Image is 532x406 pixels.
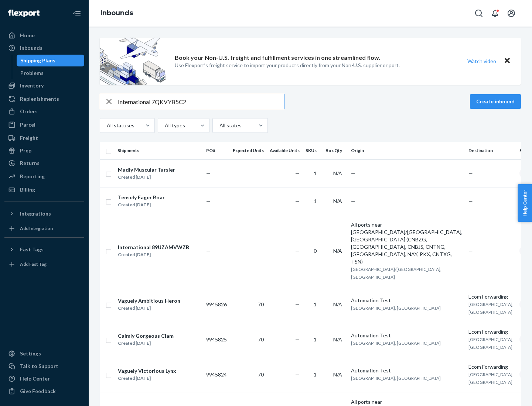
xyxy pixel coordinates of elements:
[323,142,348,159] th: Box Qty
[106,122,107,129] input: All statuses
[20,121,35,128] div: Parcel
[4,348,84,359] a: Settings
[4,145,84,156] a: Prep
[351,305,441,311] span: [GEOGRAPHIC_DATA], [GEOGRAPHIC_DATA]
[203,142,230,159] th: PO#
[20,350,41,357] div: Settings
[206,198,211,204] span: —
[118,244,189,251] div: International 89UZAMVWZB
[488,6,502,21] button: Open notifications
[20,261,47,267] div: Add Fast Tag
[4,42,84,54] a: Inbounds
[333,198,342,204] span: N/A
[206,248,211,254] span: —
[295,371,300,378] span: —
[20,82,44,89] div: Inventory
[468,302,514,315] span: [GEOGRAPHIC_DATA], [GEOGRAPHIC_DATA]
[470,94,521,109] button: Create inbound
[20,159,40,167] div: Returns
[258,336,264,343] span: 70
[314,198,317,204] span: 1
[295,301,300,307] span: —
[20,108,38,115] div: Orders
[258,371,264,378] span: 70
[468,328,514,336] div: Ecom Forwarding
[20,147,31,154] div: Prep
[314,301,317,307] span: 1
[468,293,514,300] div: Ecom Forwarding
[20,95,59,103] div: Replenishments
[333,336,342,343] span: N/A
[100,9,133,17] a: Inbounds
[314,248,317,254] span: 0
[118,340,174,347] div: Created [DATE]
[4,80,84,92] a: Inventory
[4,208,84,220] button: Integrations
[295,198,300,204] span: —
[20,210,51,217] div: Integrations
[175,62,400,69] p: Use Flexport’s freight service to import your products directly from your Non-U.S. supplier or port.
[20,375,50,382] div: Help Center
[348,142,465,159] th: Origin
[518,184,532,222] button: Help Center
[118,367,176,375] div: Vaguely Victorious Lynx
[4,184,84,196] a: Billing
[118,297,180,304] div: Vaguely Ambitious Heron
[20,134,38,142] div: Freight
[468,198,473,204] span: —
[203,287,230,322] td: 9945826
[203,322,230,357] td: 9945825
[4,132,84,144] a: Freight
[351,170,355,176] span: —
[118,166,175,173] div: Madly Muscular Tarsier
[258,301,264,307] span: 70
[206,170,211,176] span: —
[303,142,323,159] th: SKUs
[118,173,175,181] div: Created [DATE]
[468,248,473,254] span: —
[20,225,53,231] div: Add Integration
[20,246,44,253] div: Fast Tags
[351,266,441,280] span: [GEOGRAPHIC_DATA]/[GEOGRAPHIC_DATA], [GEOGRAPHIC_DATA]
[4,93,84,105] a: Replenishments
[95,3,139,24] ol: breadcrumbs
[20,32,35,39] div: Home
[17,67,85,79] a: Problems
[465,142,516,159] th: Destination
[351,367,463,374] div: Automation Test
[468,337,514,350] span: [GEOGRAPHIC_DATA], [GEOGRAPHIC_DATA]
[4,223,84,234] a: Add Integration
[463,56,501,66] button: Watch video
[203,357,230,392] td: 9945824
[4,106,84,117] a: Orders
[351,297,463,304] div: Automation Test
[351,198,355,204] span: —
[468,170,473,176] span: —
[4,360,84,372] a: Talk to Support
[351,332,463,339] div: Automation Test
[351,221,463,265] div: All ports near [GEOGRAPHIC_DATA]/[GEOGRAPHIC_DATA], [GEOGRAPHIC_DATA] (CNBZG, [GEOGRAPHIC_DATA], ...
[267,142,303,159] th: Available Units
[118,194,165,201] div: Tensely Eager Boar
[118,201,165,209] div: Created [DATE]
[314,170,317,176] span: 1
[20,44,42,52] div: Inbounds
[333,301,342,307] span: N/A
[314,336,317,343] span: 1
[295,336,300,343] span: —
[164,122,165,129] input: All types
[4,157,84,169] a: Returns
[333,170,342,176] span: N/A
[295,170,300,176] span: —
[502,56,512,66] button: Close
[333,371,342,378] span: N/A
[4,119,84,131] a: Parcel
[351,340,441,346] span: [GEOGRAPHIC_DATA], [GEOGRAPHIC_DATA]
[115,142,203,159] th: Shipments
[295,248,300,254] span: —
[175,54,380,62] p: Book your Non-U.S. freight and fulfillment services in one streamlined flow.
[314,371,317,378] span: 1
[17,55,85,66] a: Shipping Plans
[471,6,486,21] button: Open Search Box
[118,94,284,109] input: Search inbounds by name, destination, msku...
